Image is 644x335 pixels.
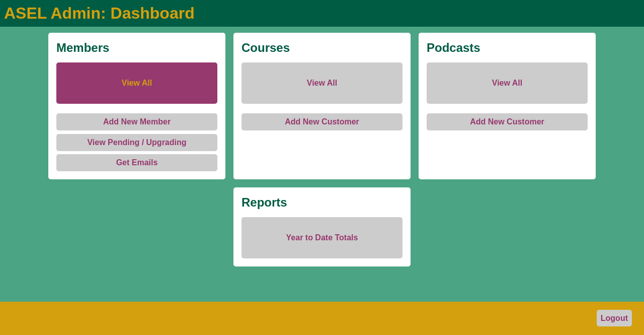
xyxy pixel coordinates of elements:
[427,113,588,130] a: Add New Customer
[242,62,403,104] a: View All
[597,310,632,326] a: Logout
[427,41,588,55] h2: Podcasts
[242,195,403,210] h2: Reports
[56,113,217,130] a: Add New Member
[4,4,640,23] h1: ASEL Admin: Dashboard
[56,154,217,171] a: Get Emails
[427,62,588,104] a: View All
[242,113,403,130] a: Add New Customer
[56,134,217,151] a: View Pending / Upgrading
[242,217,403,258] a: Year to Date Totals
[56,41,217,55] h2: Members
[242,41,403,55] h2: Courses
[56,62,217,104] a: View All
